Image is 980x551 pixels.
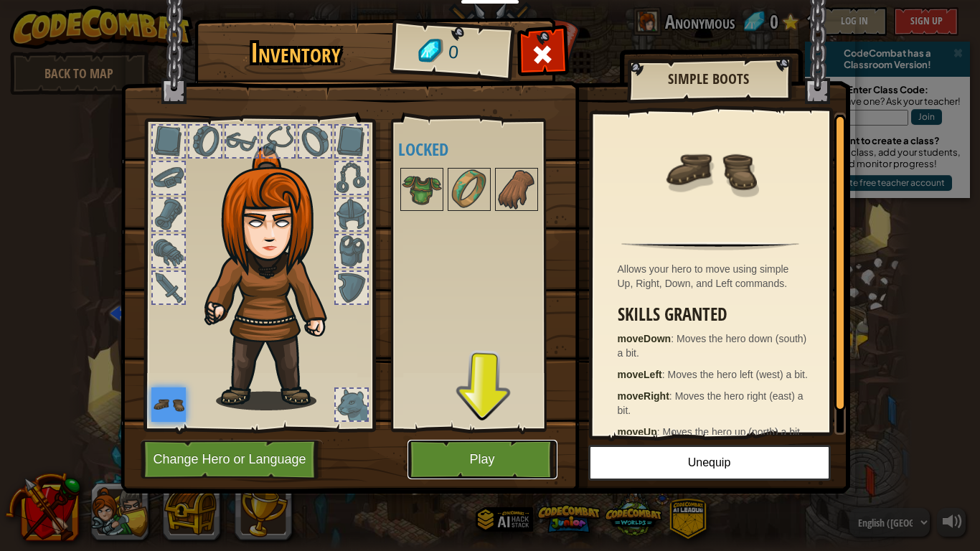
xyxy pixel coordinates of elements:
[204,38,387,68] h1: Inventory
[618,333,672,344] strong: moveDown
[496,169,537,209] img: portrait.png
[641,71,776,87] h2: Simple Boots
[447,39,459,66] span: 0
[151,387,186,422] img: portrait.png
[618,390,804,416] span: Moves the hero right (east) a bit.
[668,369,808,380] span: Moves the hero left (west) a bit.
[402,169,442,209] img: portrait.png
[618,305,811,324] h3: Skills Granted
[449,169,489,209] img: portrait.png
[618,369,662,380] strong: moveLeft
[398,140,567,159] h4: Locked
[669,390,675,402] span: :
[407,440,557,479] button: Play
[621,242,798,250] img: hr.png
[618,333,807,359] span: Moves the hero down (south) a bit.
[657,426,663,438] span: :
[664,123,757,217] img: portrait.png
[141,440,323,479] button: Change Hero or Language
[618,426,657,438] strong: moveUp
[662,369,668,380] span: :
[588,445,831,481] button: Unequip
[671,333,677,344] span: :
[618,390,669,402] strong: moveRight
[198,146,352,410] img: hair_f2.png
[663,426,803,438] span: Moves the hero up (north) a bit.
[618,262,811,291] div: Allows your hero to move using simple Up, Right, Down, and Left commands.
